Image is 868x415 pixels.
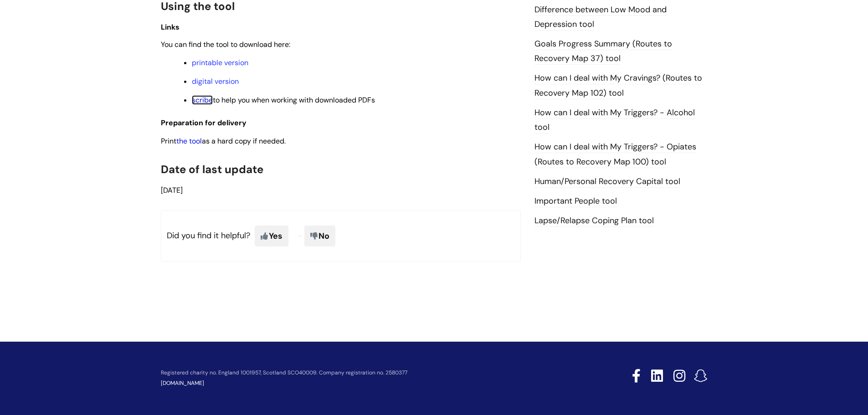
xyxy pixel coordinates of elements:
[161,379,204,387] a: [DOMAIN_NAME]
[161,185,183,195] span: [DATE]
[534,38,672,65] a: Goals Progress Summary (Routes to Recovery Map 37) tool
[534,176,680,188] a: Human/Personal Recovery Capital tool
[161,40,290,49] span: You can find the tool to download here:
[161,118,247,128] span: Preparation for delivery
[534,215,654,227] a: Lapse/Relapse Coping Plan tool
[534,195,617,207] a: Important People tool
[534,107,695,133] a: How can I deal with My Triggers? - Alcohol tool
[192,77,239,86] a: digital version
[304,225,335,246] span: No
[161,210,521,261] p: Did you find it helpful?
[161,162,263,176] span: Date of last update
[255,225,288,246] span: Yes
[192,58,248,67] a: printable version
[161,370,567,376] p: Registered charity no. England 1001957, Scotland SCO40009. Company registration no. 2580377
[534,141,696,168] a: How can I deal with My Triggers? - Opiates (Routes to Recovery Map 100) tool
[161,136,286,146] span: Print as a hard copy if needed.
[192,95,375,105] span: to help you when working with downloaded PDFs
[176,136,202,146] a: the tool
[534,4,667,31] a: Difference between Low Mood and Depression tool
[192,95,213,105] a: scribe
[161,22,180,32] span: Links
[534,72,702,99] a: How can I deal with My Cravings? (Routes to Recovery Map 102) tool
